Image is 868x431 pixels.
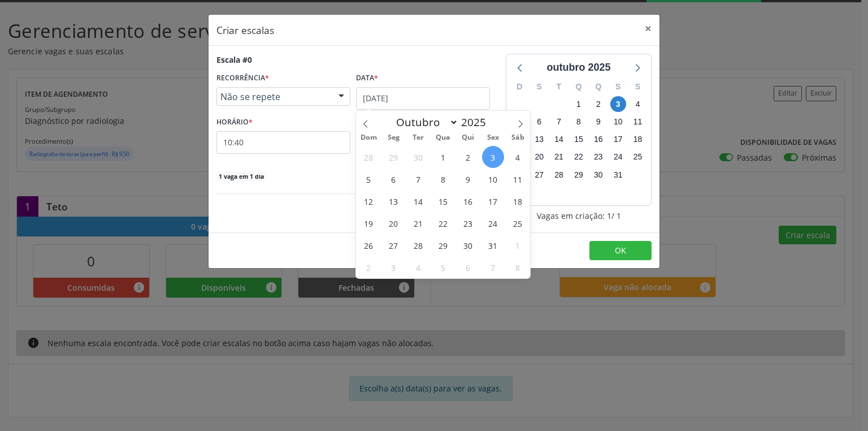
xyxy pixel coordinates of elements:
[216,54,252,66] div: Escala #0
[358,256,380,278] span: Novembro 2, 2025
[432,146,454,168] span: Outubro 1, 2025
[381,134,406,141] span: Seg
[571,149,587,165] span: quarta-feira, 22 de outubro de 2025
[432,212,454,234] span: Outubro 22, 2025
[506,210,652,222] div: Vagas em criação: 1
[531,167,547,183] span: segunda-feira, 27 de outubro de 2025
[482,234,504,256] span: Outubro 31, 2025
[482,190,504,212] span: Outubro 17, 2025
[505,134,530,141] span: Sáb
[457,168,479,190] span: Outubro 9, 2025
[571,132,587,148] span: quarta-feira, 15 de outubro de 2025
[571,96,587,112] span: quarta-feira, 1 de outubro de 2025
[383,168,405,190] span: Outubro 6, 2025
[220,91,327,102] span: Não se repete
[383,190,405,212] span: Outubro 13, 2025
[531,114,547,130] span: segunda-feira, 6 de outubro de 2025
[506,234,528,256] span: Novembro 1, 2025
[432,234,454,256] span: Outubro 29, 2025
[506,212,528,234] span: Outubro 25, 2025
[356,87,490,110] input: Selecione uma data
[531,149,547,165] span: segunda-feira, 20 de outubro de 2025
[216,70,269,87] label: RECORRÊNCIA
[407,190,429,212] span: Outubro 14, 2025
[589,241,652,260] button: OK
[610,167,626,183] span: sexta-feira, 31 de outubro de 2025
[482,168,504,190] span: Outubro 10, 2025
[432,190,454,212] span: Outubro 15, 2025
[358,168,380,190] span: Outubro 5, 2025
[542,60,615,75] div: outubro 2025
[407,256,429,278] span: Novembro 4, 2025
[482,256,504,278] span: Novembro 7, 2025
[358,190,380,212] span: Outubro 12, 2025
[571,114,587,130] span: quarta-feira, 8 de outubro de 2025
[591,132,606,148] span: quinta-feira, 16 de outubro de 2025
[630,132,646,148] span: sábado, 18 de outubro de 2025
[551,114,567,130] span: terça-feira, 7 de outubro de 2025
[530,78,549,96] div: S
[431,134,455,141] span: Qua
[610,149,626,165] span: sexta-feira, 24 de outubro de 2025
[591,96,606,112] span: quinta-feira, 2 de outubro de 2025
[407,168,429,190] span: Outubro 7, 2025
[458,115,496,130] input: Year
[216,23,274,37] h5: Criar escalas
[610,132,626,148] span: sexta-feira, 17 de outubro de 2025
[358,234,380,256] span: Outubro 26, 2025
[506,146,528,168] span: Outubro 4, 2025
[216,114,253,131] label: HORÁRIO
[506,256,528,278] span: Novembro 8, 2025
[457,190,479,212] span: Outubro 16, 2025
[591,149,606,165] span: quinta-feira, 23 de outubro de 2025
[457,146,479,168] span: Outubro 2, 2025
[637,15,659,42] button: Close
[591,167,606,183] span: quinta-feira, 30 de outubro de 2025
[383,212,405,234] span: Outubro 20, 2025
[569,78,589,96] div: Q
[615,245,626,256] span: OK
[608,78,628,96] div: S
[455,134,480,141] span: Qui
[610,114,626,130] span: sexta-feira, 10 de outubro de 2025
[358,212,380,234] span: Outubro 19, 2025
[432,168,454,190] span: Outubro 8, 2025
[356,70,378,87] label: Data
[630,96,646,112] span: sábado, 4 de outubro de 2025
[432,256,454,278] span: Novembro 5, 2025
[383,146,405,168] span: Setembro 29, 2025
[611,210,621,222] span: / 1
[571,167,587,183] span: quarta-feira, 29 de outubro de 2025
[549,78,569,96] div: T
[610,96,626,112] span: sexta-feira, 3 de outubro de 2025
[482,212,504,234] span: Outubro 24, 2025
[628,78,648,96] div: S
[216,172,266,181] span: 1 vaga em 1 dia
[630,149,646,165] span: sábado, 25 de outubro de 2025
[407,146,429,168] span: Setembro 30, 2025
[407,212,429,234] span: Outubro 21, 2025
[406,134,431,141] span: Ter
[216,131,350,154] input: 00:00
[383,234,405,256] span: Outubro 27, 2025
[506,168,528,190] span: Outubro 11, 2025
[551,149,567,165] span: terça-feira, 21 de outubro de 2025
[482,146,504,168] span: Outubro 3, 2025
[457,256,479,278] span: Novembro 6, 2025
[358,146,380,168] span: Setembro 28, 2025
[531,132,547,148] span: segunda-feira, 13 de outubro de 2025
[480,134,505,141] span: Sex
[630,114,646,130] span: sábado, 11 de outubro de 2025
[506,190,528,212] span: Outubro 18, 2025
[407,234,429,256] span: Outubro 28, 2025
[551,132,567,148] span: terça-feira, 14 de outubro de 2025
[510,78,530,96] div: D
[383,256,405,278] span: Novembro 3, 2025
[588,78,608,96] div: Q
[551,167,567,183] span: terça-feira, 28 de outubro de 2025
[356,134,381,141] span: Dom
[591,114,606,130] span: quinta-feira, 9 de outubro de 2025
[390,114,458,130] select: Month
[457,212,479,234] span: Outubro 23, 2025
[457,234,479,256] span: Outubro 30, 2025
